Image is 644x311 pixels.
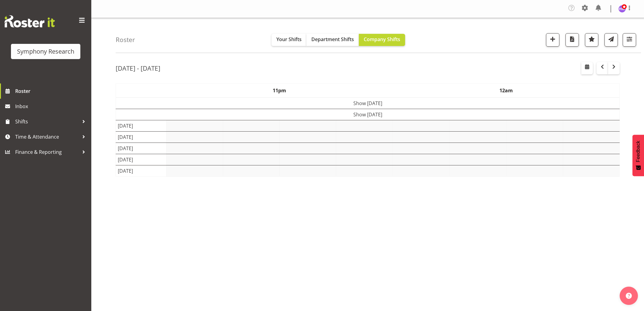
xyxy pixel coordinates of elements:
[359,34,405,46] button: Company Shifts
[632,135,644,176] button: Feedback - Show survey
[166,84,393,98] th: 11pm
[581,62,593,74] button: Select a specific date within the roster.
[15,87,88,96] span: Roster
[116,120,166,132] td: [DATE]
[15,102,88,111] span: Inbox
[116,36,135,43] h4: Roster
[546,33,559,47] button: Add a new shift
[565,33,579,47] button: Download a PDF of the roster according to the set date range.
[116,143,166,154] td: [DATE]
[116,132,166,143] td: [DATE]
[271,34,306,46] button: Your Shifts
[585,33,598,47] button: Highlight an important date within the roster.
[626,293,632,299] img: help-xxl-2.png
[623,33,636,47] button: Filter Shifts
[116,165,166,177] td: [DATE]
[635,141,641,162] span: Feedback
[15,132,79,141] span: Time & Attendance
[393,84,620,98] th: 12am
[364,36,400,43] span: Company Shifts
[604,33,618,47] button: Send a list of all shifts for the selected filtered period to all rostered employees.
[15,117,79,126] span: Shifts
[116,97,620,109] td: Show [DATE]
[306,34,359,46] button: Department Shifts
[116,154,166,165] td: [DATE]
[618,5,626,12] img: hitesh-makan1261.jpg
[15,147,79,157] span: Finance & Reporting
[311,36,354,43] span: Department Shifts
[5,15,55,27] img: Rosterit website logo
[17,47,74,56] div: Symphony Research
[276,36,302,43] span: Your Shifts
[116,109,620,120] td: Show [DATE]
[116,64,160,72] h2: [DATE] - [DATE]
